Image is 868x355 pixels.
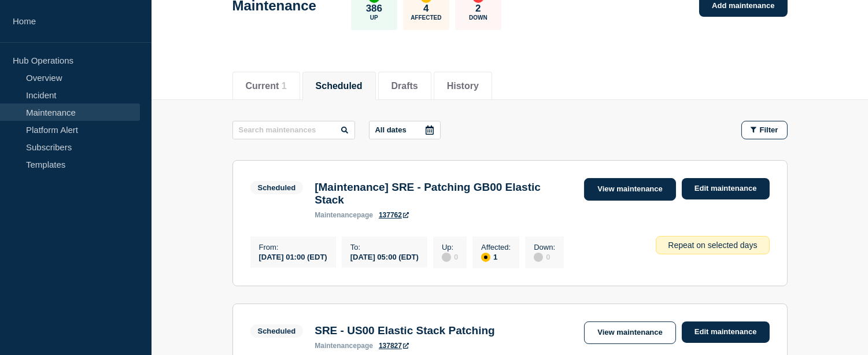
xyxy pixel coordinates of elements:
p: Affected : [481,243,511,252]
div: [DATE] 05:00 (EDT) [350,252,419,261]
p: From : [259,243,327,252]
a: Edit maintenance [682,178,770,199]
div: Scheduled [258,183,296,192]
span: Filter [760,125,778,134]
span: maintenance [315,342,357,350]
div: disabled [534,253,543,262]
a: Edit maintenance [682,321,770,343]
button: Scheduled [316,81,363,91]
div: affected [481,253,490,262]
div: [DATE] 01:00 (EDT) [259,252,327,261]
span: maintenance [315,211,357,219]
p: All dates [375,125,407,134]
p: 4 [423,3,429,14]
div: Scheduled [258,327,296,335]
div: 0 [442,252,458,262]
p: page [315,342,373,350]
button: Drafts [391,81,418,91]
h3: [Maintenance] SRE - Patching GB00 Elastic Stack [315,181,572,206]
p: Up [370,14,378,21]
button: All dates [369,121,441,139]
div: 1 [481,252,511,262]
input: Search maintenances [232,121,355,139]
span: 1 [282,81,287,91]
p: page [315,211,373,219]
button: History [447,81,479,91]
a: View maintenance [584,321,675,344]
div: 0 [534,252,555,262]
button: Filter [741,121,788,139]
p: 2 [475,3,481,14]
a: 137827 [379,342,409,350]
div: disabled [442,253,451,262]
button: Current 1 [246,81,287,91]
p: Down : [534,243,555,252]
p: Affected [411,14,441,21]
div: Repeat on selected days [656,236,769,254]
h3: SRE - US00 Elastic Stack Patching [315,324,495,337]
a: 137762 [379,211,409,219]
p: 386 [366,3,382,14]
p: Up : [442,243,458,252]
p: Down [469,14,487,21]
p: To : [350,243,419,252]
a: View maintenance [584,178,675,201]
